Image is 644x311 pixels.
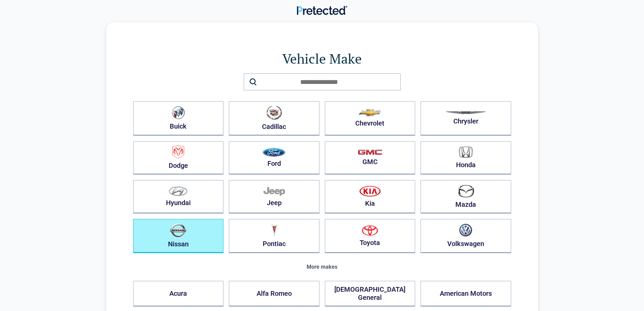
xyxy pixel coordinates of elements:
[325,141,415,175] button: GMC
[421,219,511,253] button: Volkswagen
[229,101,319,136] button: Cadillac
[325,180,415,214] button: Kia
[133,141,224,175] button: Dodge
[133,264,511,270] div: More makes
[325,219,415,253] button: Toyota
[421,101,511,136] button: Chrysler
[229,219,319,253] button: Pontiac
[133,219,224,253] button: Nissan
[325,281,415,307] button: [DEMOGRAPHIC_DATA] General
[229,180,319,214] button: Jeep
[421,281,511,307] button: American Motors
[133,101,224,136] button: Buick
[325,101,415,136] button: Chevrolet
[229,281,319,307] button: Alfa Romeo
[229,141,319,175] button: Ford
[421,180,511,214] button: Mazda
[133,180,224,214] button: Hyundai
[133,49,511,68] h1: Vehicle Make
[133,281,224,307] button: Acura
[421,141,511,175] button: Honda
